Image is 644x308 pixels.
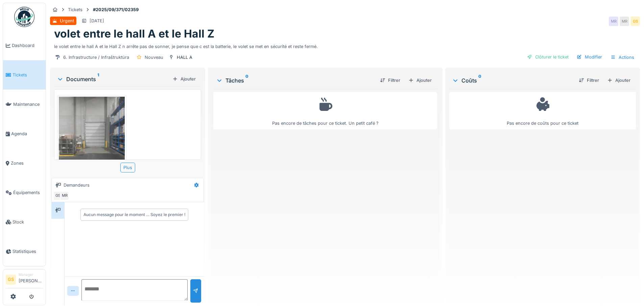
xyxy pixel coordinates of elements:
span: Tickets [13,72,43,78]
div: Clôturer le ticket [524,52,571,62]
a: Dashboard [3,31,46,60]
div: Demandeurs [64,182,90,188]
h1: volet entre le hall A et le Hall Z [54,27,214,40]
span: Agenda [11,131,43,137]
a: Maintenance [3,90,46,119]
div: Documents [57,75,170,83]
div: Filtrer [377,76,403,85]
div: Filtrer [576,76,602,85]
a: Agenda [3,119,46,148]
span: Maintenance [13,101,43,108]
img: n7lo5nthdk6tbo1oz214fk0ign94 [59,97,125,184]
a: Tickets [3,60,46,90]
span: Équipements [13,189,43,196]
div: MR [620,17,629,26]
span: Dashboard [12,42,43,49]
div: Manager [19,272,43,277]
div: Urgent [60,18,74,24]
div: Plus [120,163,135,172]
a: Stock [3,207,46,237]
div: MR [60,191,69,200]
sup: 1 [97,75,99,83]
div: Pas encore de tâches pour ce ticket. Un petit café ? [218,95,432,126]
span: Stock [13,219,43,225]
div: 6. Infrastructure / Infraštruktúra [63,54,129,61]
div: Ajouter [406,76,434,85]
sup: 0 [245,76,248,85]
div: HALL A [177,54,192,61]
sup: 0 [478,76,481,85]
div: Tickets [68,6,82,13]
a: Équipements [3,178,46,207]
li: GS [6,275,16,285]
div: MR [609,17,618,26]
div: Ajouter [170,74,198,84]
li: [PERSON_NAME] [19,272,43,287]
div: Actions [607,52,637,62]
div: GS [53,191,63,200]
div: Pas encore de coûts pour ce ticket [454,95,631,126]
div: Tâches [216,76,374,85]
a: Zones [3,148,46,178]
div: [DATE] [90,18,104,24]
img: Badge_color-CXgf-gQk.svg [14,7,34,27]
span: Statistiques [13,248,43,255]
div: Coûts [452,76,573,85]
strong: #2025/09/371/02359 [90,6,141,13]
div: Nouveau [145,54,163,61]
span: Zones [11,160,43,166]
a: GS Manager[PERSON_NAME] [6,272,43,288]
div: Aucun message pour le moment … Soyez le premier ! [84,212,185,218]
div: GS [630,17,640,26]
div: le volet entre le hall A et le Hall Z n arrête pas de sonner, je pense que c est la batterie, le ... [54,41,636,50]
a: Statistiques [3,237,46,266]
div: Modifier [574,52,605,62]
div: Ajouter [604,76,633,85]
